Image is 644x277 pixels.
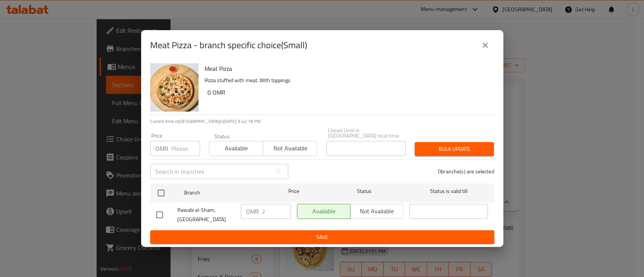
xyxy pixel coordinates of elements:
[476,36,494,54] button: close
[262,204,291,219] input: Please enter price
[415,142,494,156] button: Bulk update
[263,141,317,156] button: Not available
[325,187,403,196] span: Status
[171,141,200,156] input: Please enter price
[209,141,263,156] button: Available
[438,168,494,175] p: 0 branche(s) are selected
[155,144,168,153] p: OMR
[150,230,494,244] button: Save
[150,39,307,51] h2: Meat Pizza - branch specific choice(Small)
[269,187,319,196] span: Price
[204,76,488,85] p: Pizza stuffed with meat. With toppings
[150,63,198,112] img: Meat Pizza
[212,143,260,154] span: Available
[409,187,488,196] span: Status is valid till
[421,144,488,154] span: Bulk update
[266,143,314,154] span: Not available
[184,188,263,197] span: Branch
[150,164,271,179] input: Search in branches
[156,233,488,242] span: Save
[246,207,259,216] p: OMR
[204,63,488,74] h6: Meat Pizza
[207,87,488,98] h6: 0 OMR
[177,205,235,224] span: Rawabi al-Sham, [GEOGRAPHIC_DATA]
[150,118,494,125] p: Current time in [GEOGRAPHIC_DATA] is [DATE] 3:42:18 PM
